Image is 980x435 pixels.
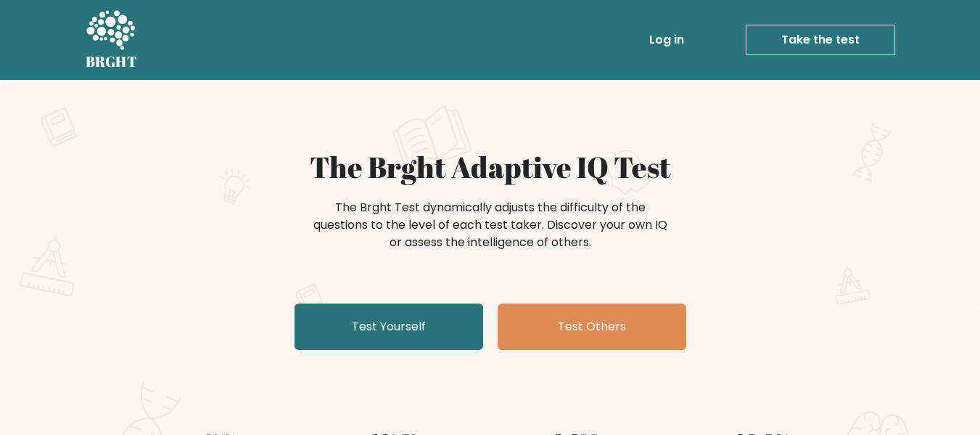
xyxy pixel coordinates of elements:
[746,25,895,55] a: Take the test
[309,199,672,251] div: The Brght Test dynamically adjusts the difficulty of the questions to the level of each test take...
[136,150,844,184] h1: The Brght Adaptive IQ Test
[295,304,483,350] a: Test Yourself
[643,25,690,54] a: Log in
[498,304,686,350] a: Test Others
[86,53,138,70] h5: BRGHT
[86,6,138,74] a: BRGHT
